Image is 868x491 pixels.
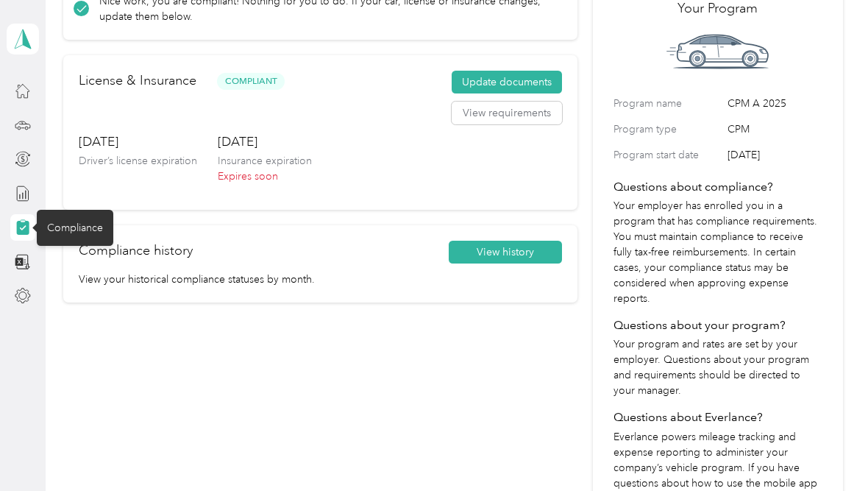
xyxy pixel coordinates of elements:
label: Program name [613,96,722,111]
span: [DATE] [728,147,822,163]
h3: [DATE] [218,133,312,151]
span: CPM A 2025 [728,96,822,111]
h2: License & Insurance [79,71,196,91]
h3: [DATE] [79,133,197,151]
h2: Compliance history [79,241,193,261]
p: Insurance expiration [218,153,312,169]
iframe: Everlance-gr Chat Button Frame [786,409,868,491]
p: View your historical compliance statuses by month. [79,272,562,287]
h4: Questions about your program? [613,317,822,334]
button: View requirements [452,102,562,125]
label: Program start date [613,147,722,163]
p: Your program and rates are set by your employer. Questions about your program and requirements sh... [613,336,822,398]
span: CPM [728,121,822,137]
h4: Questions about compliance? [613,178,822,196]
div: Compliance [37,210,113,246]
span: Compliant [217,73,285,90]
p: Driver’s license expiration [79,153,197,169]
p: Expires soon [218,169,312,184]
p: Your employer has enrolled you in a program that has compliance requirements. You must maintain c... [613,198,822,306]
label: Program type [613,121,722,137]
button: Update documents [452,71,562,94]
button: View history [449,241,562,264]
h4: Questions about Everlance? [613,409,822,426]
